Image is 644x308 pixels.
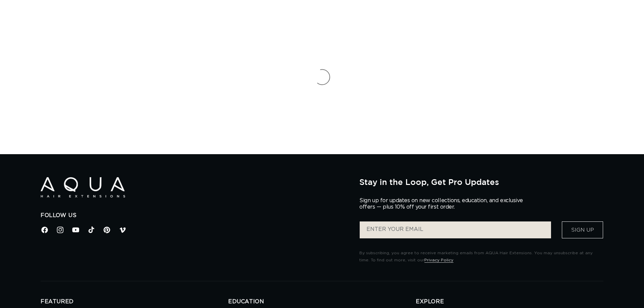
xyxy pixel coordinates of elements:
input: ENTER YOUR EMAIL [360,221,551,238]
h2: Follow Us [41,212,349,219]
h2: EDUCATION [228,298,416,305]
a: Privacy Policy [424,258,453,262]
button: Sign Up [562,221,603,238]
p: By subscribing, you agree to receive marketing emails from AQUA Hair Extensions. You may unsubscr... [359,250,603,264]
h2: Stay in the Loop, Get Pro Updates [359,177,603,187]
h2: EXPLORE [416,298,603,305]
h2: FEATURED [41,298,228,305]
p: Sign up for updates on new collections, education, and exclusive offers — plus 10% off your first... [359,197,528,210]
img: Aqua Hair Extensions [41,177,125,198]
